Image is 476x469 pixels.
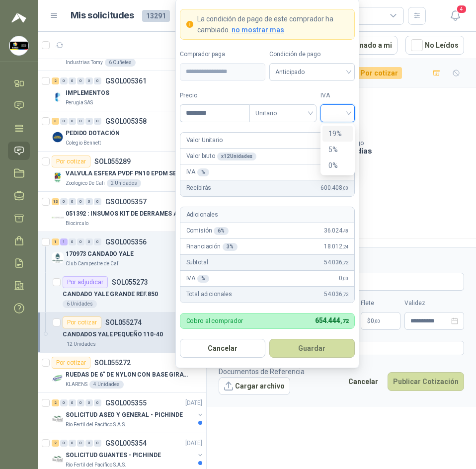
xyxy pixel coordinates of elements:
div: 0 [77,118,84,125]
p: Colegio Bennett [66,139,101,147]
div: 0 [69,440,76,447]
span: no mostrar mas [232,26,284,34]
div: 12 Unidades [63,340,100,348]
span: exclamation-circle [186,21,193,28]
span: ,00 [374,318,380,324]
a: 13 0 0 0 0 0 GSOL005357[DATE] Company Logo051392 : INSUMOS KIT DE DERRAMES AGOSTO 2025Biocirculo [52,196,204,228]
p: Crédito a 30 días [313,147,472,155]
p: Recibirás [186,183,212,193]
div: 0 [77,440,84,447]
div: 2 [52,440,59,447]
span: 600.408 [320,183,348,193]
button: Cargar archivo [219,377,290,395]
div: 0 [69,78,76,84]
p: Total adicionales [186,290,233,299]
p: KLARENS [66,381,87,389]
p: IMPLEMENTOS [66,88,109,98]
button: Asignado a mi [325,36,397,55]
div: 2 [52,78,59,84]
div: 0 [85,399,93,406]
img: Company Logo [9,36,28,55]
div: 0 [85,198,93,205]
div: 0 [94,198,101,205]
span: 13291 [142,10,170,22]
label: Validez [404,299,464,308]
p: GSOL005356 [105,238,147,245]
div: x 12 Unidades [217,153,256,160]
span: ,48 [342,228,348,234]
a: 2 0 0 0 0 0 GSOL005355[DATE] Company LogoSOLICITUD ASEO Y GENERAL - PICHINDERio Fertil del Pacífi... [52,397,204,429]
span: 0 [339,274,348,283]
p: Adicionales [186,210,218,220]
span: Anticipado [275,65,349,79]
a: 3 0 0 0 0 0 GSOL005358[DATE] Company LogoPEDIDO DOTACIÓNColegio Bennett [52,115,204,147]
p: SOLICITUD GUANTES - PICHINDE [66,451,161,460]
p: Financiación [186,242,238,251]
div: 4 Unidades [89,381,124,389]
div: 19% [322,126,353,142]
label: Condición de pago [269,50,355,59]
p: Subtotal [186,258,208,267]
p: La condición de pago de este comprador ha cambiado. [197,13,348,35]
span: ,00 [342,185,348,191]
div: 1 [52,238,59,245]
img: Company Logo [52,373,64,385]
a: Por cotizarSOL055274CANDADOS YALE PEQUEÑO 110-4012 Unidades [38,313,206,353]
span: 654.444 [315,316,348,324]
p: Rio Fertil del Pacífico S.A.S. [66,421,126,429]
div: 5% [322,142,353,157]
p: VALVULA ESFERA PVDF PN10 EPDM SERIE EX D 25MM CEPEX64926TREME [66,169,189,178]
p: SOLICITUD ASEO Y GENERAL - PICHINDE [66,410,183,420]
div: 0 [77,238,84,245]
div: Por cotizar [52,156,90,167]
div: 0 [60,78,68,84]
div: 0% [322,157,353,173]
button: Guardar [269,339,355,358]
p: Industrias Tomy [66,59,103,67]
div: 0 [60,198,68,205]
div: 0 [85,78,93,84]
div: 0% [328,160,347,171]
p: Valor Unitario [186,136,223,145]
img: Company Logo [52,453,64,465]
div: % [197,168,209,176]
a: 1 1 0 0 0 0 GSOL005356[DATE] Company Logo170973 CANDADO YALEClub Campestre de Cali [52,236,204,268]
p: Documentos de Referencia [219,366,305,377]
p: Condición de pago [313,140,472,147]
a: 2 0 0 0 0 0 GSOL005354[DATE] Company LogoSOLICITUD GUANTES - PICHINDERio Fertil del Pacífico S.A.S. [52,437,204,469]
p: [DATE] [185,439,202,448]
span: 36.024 [324,226,348,235]
div: 0 [69,238,76,245]
span: 4 [456,4,467,14]
a: Por adjudicarSOL055273CANDADO YALE GRANDE REF.8506 Unidades [38,272,206,313]
span: ,00 [342,276,348,281]
p: GSOL005361 [105,78,147,84]
p: IVA [186,167,209,177]
div: 0 [85,440,93,447]
div: 0 [77,399,84,406]
img: Company Logo [52,171,64,183]
div: 2 [52,399,59,406]
p: $ 0,00 [361,312,400,330]
label: Precio [180,91,249,100]
p: IVA [186,274,209,283]
div: 0 [77,78,84,84]
p: GSOL005357 [105,198,147,205]
div: 1 [60,238,68,245]
div: 3 % [223,243,238,251]
span: ,72 [342,260,348,265]
button: 4 [446,7,464,25]
p: CANDADOS YALE PEQUEÑO 110-40 [63,330,163,339]
span: Unitario [255,106,311,121]
span: 54.036 [324,290,348,299]
span: 0 [371,318,380,324]
img: Company Logo [52,212,64,224]
button: Cancelar [343,372,384,391]
img: Company Logo [52,252,64,264]
div: 2 Unidades [107,179,141,187]
label: Comprador paga [180,50,265,59]
div: 0 [94,118,101,125]
div: 0 [85,118,93,125]
span: ,72 [342,292,348,297]
div: 0 [60,399,68,406]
